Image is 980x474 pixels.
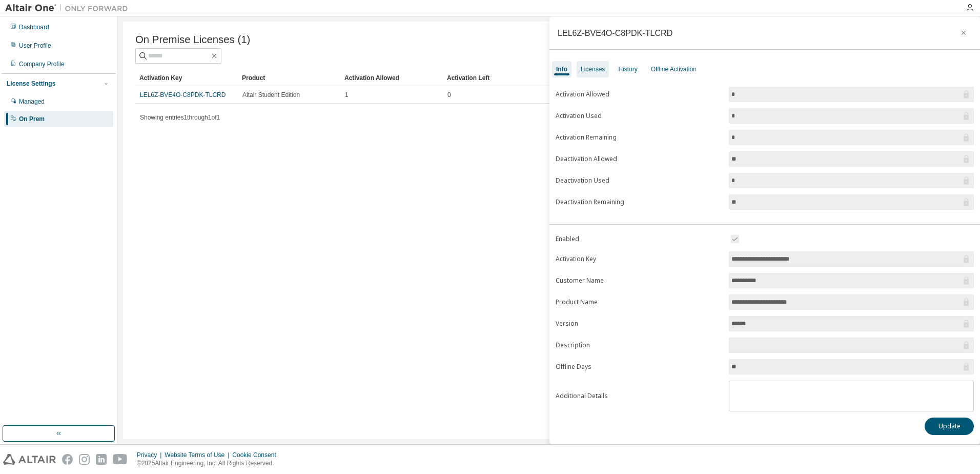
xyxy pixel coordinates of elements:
label: Customer Name [556,276,723,285]
div: Product [242,70,336,86]
label: Deactivation Allowed [556,155,723,163]
img: linkedin.svg [96,454,107,465]
label: Offline Days [556,363,723,371]
div: Offline Activation [651,65,697,73]
img: altair_logo.svg [3,454,56,465]
div: History [618,65,637,73]
div: Activation Allowed [344,70,439,86]
label: Activation Key [556,255,723,263]
label: Activation Used [556,112,723,120]
div: LEL6Z-BVE4O-C8PDK-TLCRD [558,29,672,37]
label: Enabled [556,235,723,243]
button: Update [925,418,974,435]
label: Activation Remaining [556,133,723,142]
span: 0 [447,91,451,99]
div: Activation Key [139,70,234,86]
img: instagram.svg [79,454,90,465]
a: LEL6Z-BVE4O-C8PDK-TLCRD [140,91,226,98]
label: Deactivation Used [556,176,723,185]
label: Product Name [556,298,723,306]
label: Description [556,341,723,349]
span: On Premise Licenses (1) [135,34,250,46]
div: Cookie Consent [232,451,282,459]
div: Privacy [137,451,165,459]
img: facebook.svg [62,454,73,465]
img: Altair One [5,3,133,13]
label: Deactivation Remaining [556,198,723,206]
span: 1 [345,91,349,99]
div: Dashboard [19,23,49,31]
div: Managed [19,97,45,106]
div: Licenses [581,65,605,73]
div: Info [556,65,567,73]
div: User Profile [19,42,51,50]
span: Showing entries 1 through 1 of 1 [140,114,220,121]
span: Altair Student Edition [242,91,300,99]
img: youtube.svg [113,454,128,465]
p: © 2025 Altair Engineering, Inc. All Rights Reserved. [137,459,282,468]
div: Website Terms of Use [165,451,232,459]
div: Activation Left [447,70,541,86]
div: Company Profile [19,60,65,68]
label: Version [556,320,723,328]
label: Additional Details [556,392,723,400]
div: License Settings [7,80,55,88]
label: Activation Allowed [556,90,723,98]
div: On Prem [19,115,45,123]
